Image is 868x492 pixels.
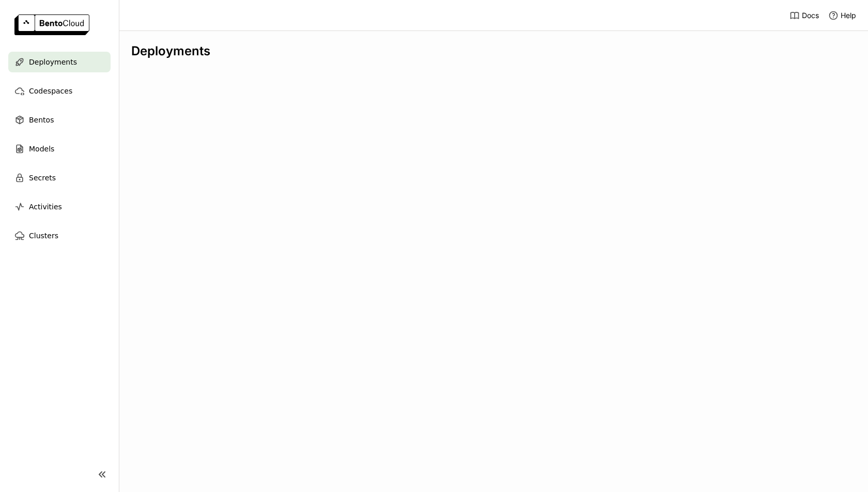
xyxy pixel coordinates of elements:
a: Secrets [8,167,111,188]
div: Deployments [131,43,856,59]
a: Models [8,139,111,159]
span: Activities [29,201,62,213]
span: Codespaces [29,85,72,97]
a: Clusters [8,225,111,246]
a: Bentos [8,110,111,130]
span: Bentos [29,114,54,126]
span: Docs [802,11,819,20]
img: logo [14,14,89,35]
a: Activities [8,196,111,217]
a: Docs [789,10,819,21]
span: Secrets [29,172,56,184]
span: Models [29,143,54,155]
span: Help [841,11,856,20]
div: Help [828,10,856,21]
span: Clusters [29,229,58,242]
span: Deployments [29,56,77,68]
